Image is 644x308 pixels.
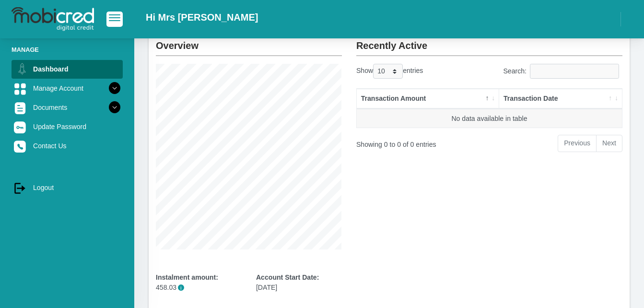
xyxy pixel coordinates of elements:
[356,134,459,150] div: Showing 0 to 0 of 0 entries
[156,273,218,281] b: Instalment amount:
[156,32,342,51] h2: Overview
[499,89,622,109] th: Transaction Date: activate to sort column ascending
[356,64,423,79] label: Show entries
[12,7,94,31] img: logo-mobicred.svg
[256,272,342,293] div: [DATE]
[357,109,622,128] td: No data available in table
[357,89,499,109] th: Transaction Amount: activate to sort column descending
[12,137,123,155] a: Contact Us
[12,60,123,78] a: Dashboard
[373,64,403,79] select: Showentries
[12,118,123,136] a: Update Password
[146,12,258,23] h2: Hi Mrs [PERSON_NAME]
[256,273,319,281] b: Account Start Date:
[12,79,123,97] a: Manage Account
[12,45,123,54] li: Manage
[530,64,619,79] input: Search:
[12,98,123,117] a: Documents
[356,32,622,51] h2: Recently Active
[12,178,123,197] a: Logout
[503,64,622,79] label: Search:
[178,284,184,291] span: i
[156,283,242,293] p: 458.03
